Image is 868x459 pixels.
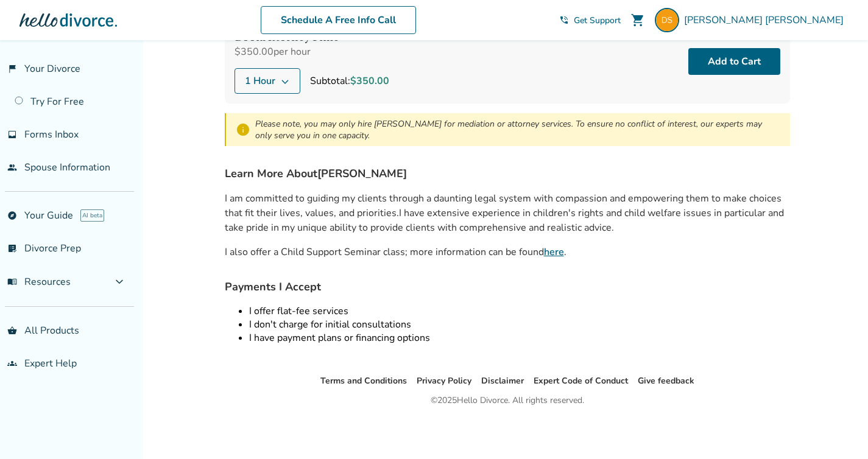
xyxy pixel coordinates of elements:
span: expand_more [112,275,127,289]
span: inbox [7,130,17,139]
span: Resources [7,275,71,289]
p: I also offer a Child Support Seminar class; more information can be found . [225,245,790,259]
button: 1 Hour [235,68,300,94]
p: I have extensive experience in children's rights and child welfare issues in particular and take ... [225,191,790,235]
span: 1 Hour [245,74,275,88]
a: phone_in_talkGet Support [559,15,621,26]
li: Disclaimer [481,374,524,388]
li: I offer flat-fee services [249,304,790,318]
li: Give feedback [638,374,694,388]
a: here [544,245,564,259]
span: people [7,163,17,172]
span: list_alt_check [7,244,17,253]
div: Please note, you may only hire [PERSON_NAME] for mediation or attorney services. To ensure no con... [255,118,780,141]
span: menu_book [7,277,17,287]
a: Privacy Policy [417,375,471,387]
span: shopping_cart [630,13,645,27]
span: groups [7,359,17,368]
button: Add to Cart [688,48,780,75]
span: phone_in_talk [559,15,569,25]
span: $350.00 [350,74,389,88]
iframe: Chat Widget [807,401,868,459]
span: explore [7,211,17,220]
span: info [236,122,250,137]
span: AI beta [80,209,104,222]
span: I am committed to guiding my clients through a daunting legal system with compassion and empoweri... [225,192,782,220]
span: flag_2 [7,64,17,74]
span: shopping_basket [7,326,17,335]
span: Get Support [574,15,621,26]
h4: Learn More About [PERSON_NAME] [225,166,790,181]
div: © 2025 Hello Divorce. All rights reserved. [431,393,584,408]
div: Subtotal: [310,74,389,88]
img: dswezey2+portal1@gmail.com [655,8,679,32]
h4: Payments I Accept [225,279,790,295]
span: Forms Inbox [24,128,79,141]
li: I have payment plans or financing options [249,331,790,345]
li: I don't charge for initial consultations [249,318,790,331]
a: Schedule A Free Info Call [261,6,416,34]
a: Terms and Conditions [320,375,407,387]
a: Expert Code of Conduct [534,375,628,387]
h4: Book Attorney Time [235,29,389,45]
span: [PERSON_NAME] [PERSON_NAME] [684,13,849,27]
div: $350.00 per hour [235,45,389,58]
